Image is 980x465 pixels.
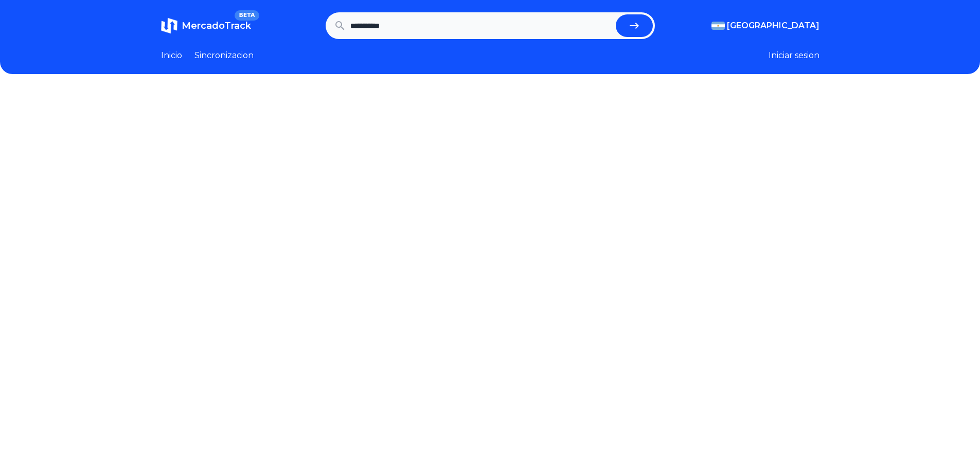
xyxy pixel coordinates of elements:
span: BETA [235,10,259,21]
img: Argentina [711,22,725,30]
span: [GEOGRAPHIC_DATA] [727,20,819,32]
a: Inicio [161,49,182,62]
button: [GEOGRAPHIC_DATA] [711,20,819,32]
a: Sincronizacion [194,49,254,62]
span: MercadoTrack [182,20,251,31]
button: Iniciar sesion [769,49,819,62]
a: MercadoTrackBETA [161,17,251,34]
img: MercadoTrack [161,17,177,34]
